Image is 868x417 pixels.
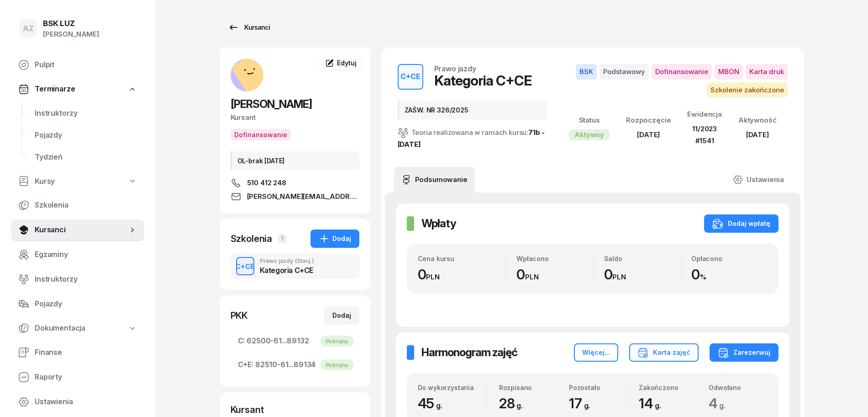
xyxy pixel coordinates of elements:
[726,167,791,192] a: Ustawienia
[710,343,779,362] button: Zarezerwuj
[746,64,788,80] span: Karta druk
[220,18,278,37] a: Kursanci
[11,79,144,100] a: Terminarze
[11,391,144,413] a: Ustawienia
[576,64,597,80] span: BSK
[231,129,291,140] button: Dofinansowanie
[337,59,356,67] span: Edytuj
[612,273,626,281] small: PLN
[398,64,423,90] button: C+CE
[712,218,770,229] div: Dodaj wpłatę
[310,230,359,248] button: Dodaj
[320,359,354,370] div: Pobrano
[35,273,137,285] span: Instruktorzy
[604,255,680,262] div: Saldo
[516,255,593,262] div: Wpłacono
[231,253,359,279] button: C+CEPrawo jazdy(Stacj.)Kategoria C+CE
[715,64,743,80] span: MBON
[574,343,618,362] button: Więcej...
[27,146,144,168] a: Tydzień
[35,83,75,95] span: Terminarze
[238,359,352,371] span: 82510-61...89134
[11,293,144,315] a: Pojazdy
[718,347,770,358] div: Zarezerwuj
[247,177,286,188] span: 510 412 248
[35,151,137,163] span: Tydzień
[35,347,137,358] span: Finanse
[11,244,144,266] a: Egzaminy
[11,366,144,388] a: Raporty
[600,64,649,80] span: Podstawowy
[499,395,527,412] span: 28
[418,395,447,412] span: 45
[704,214,779,233] button: Dodaj wpłatę
[709,395,730,412] span: 4
[655,401,661,410] small: g.
[738,129,777,141] div: [DATE]
[516,401,523,410] small: g.
[320,336,354,347] div: Pobrano
[236,257,254,275] button: C+CE
[231,330,359,352] a: C:62500-61...89132Pobrano
[231,97,312,111] span: [PERSON_NAME]
[231,177,359,188] a: 510 412 248
[394,167,475,192] a: Podsumowanie
[35,224,128,236] span: Kursanci
[35,129,137,141] span: Pojazdy
[398,127,547,150] div: Teoria realizowana w ramach kursu:
[231,309,248,322] div: PKK
[418,384,488,391] div: Do wykorzystania
[499,384,558,391] div: Rozpisano
[397,69,424,85] div: C+CE
[260,258,314,264] div: Prawo jazdy
[11,54,144,76] a: Pulpit
[569,129,610,140] div: Aktywny
[278,234,287,243] span: 1
[639,395,665,412] span: 14
[319,55,363,71] a: Edytuj
[35,298,137,310] span: Pojazdy
[324,306,359,325] button: Dodaj
[709,384,767,391] div: Odwołano
[604,266,680,283] div: 0
[260,267,314,274] div: Kategoria C+CE
[35,396,137,408] span: Ustawienia
[584,401,590,410] small: g.
[11,318,144,339] a: Dokumentacja
[691,255,768,262] div: Opłacono
[418,255,505,262] div: Cena kursu
[738,114,777,126] div: Aktywność
[35,59,137,71] span: Pulpit
[418,266,505,283] div: 0
[700,273,706,281] small: %
[35,249,137,261] span: Egzaminy
[687,108,722,120] div: Ewidencja
[231,403,359,416] div: Kursant
[27,102,144,124] a: Instruktorzy
[436,401,442,410] small: g.
[687,123,722,146] div: 11/2023 #1541
[719,401,726,410] small: g.
[11,342,144,364] a: Finanse
[637,130,660,139] span: [DATE]
[637,347,690,358] div: Karta zajęć
[23,25,34,32] span: AZ
[231,354,359,376] a: C+E:82510-61...89134Pobrano
[639,384,697,391] div: Zakończono
[43,20,99,27] div: BSK LUZ
[35,371,137,383] span: Raporty
[231,151,359,170] div: OL-brak [DATE]
[629,343,699,362] button: Karta zajęć
[228,22,270,33] div: Kursanci
[11,171,144,192] a: Kursy
[398,101,547,119] div: ZAŚW. NR 326/2025
[569,384,627,391] div: Pozostało
[35,176,55,187] span: Kursy
[558,64,787,97] button: BSKPodstawowyDofinansowanieMBONKarta drukSzkolenie zakończone
[626,114,671,126] div: Rozpoczęcie
[691,266,768,283] div: 0
[232,261,258,272] div: C+CE
[11,219,144,241] a: Kursanci
[434,65,476,72] div: Prawo jazdy
[231,112,359,123] div: Kursant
